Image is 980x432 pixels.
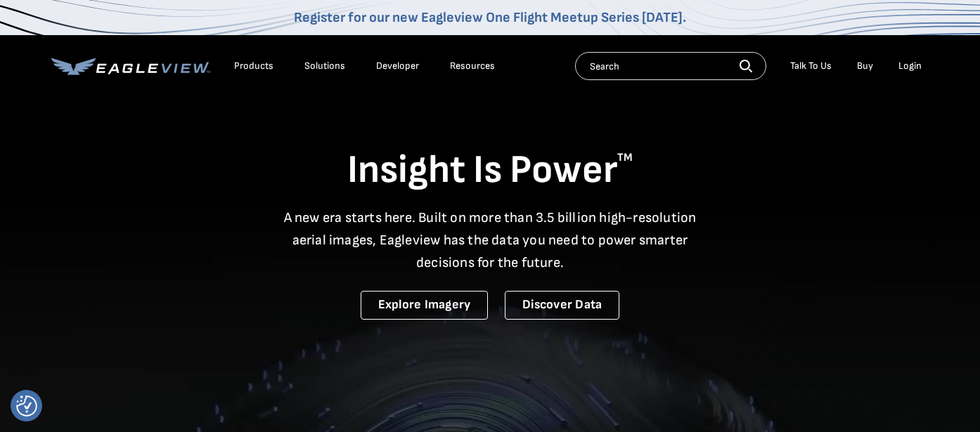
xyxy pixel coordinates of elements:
h1: Insight Is Power [51,146,929,195]
div: Products [234,60,273,72]
a: Buy [857,60,873,72]
p: A new era starts here. Built on more than 3.5 billion high-resolution aerial images, Eagleview ha... [275,207,705,274]
button: Consent Preferences [16,395,37,417]
div: Solutions [304,60,345,72]
img: Revisit consent button [16,395,37,417]
sup: TM [617,151,633,164]
input: Search [575,52,766,80]
div: Talk To Us [790,60,832,72]
a: Register for our new Eagleview One Flight Meetup Series [DATE]. [294,9,686,26]
a: Explore Imagery [361,291,489,320]
a: Discover Data [505,291,619,320]
a: Developer [376,60,419,72]
div: Login [898,60,922,72]
div: Resources [450,60,495,72]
